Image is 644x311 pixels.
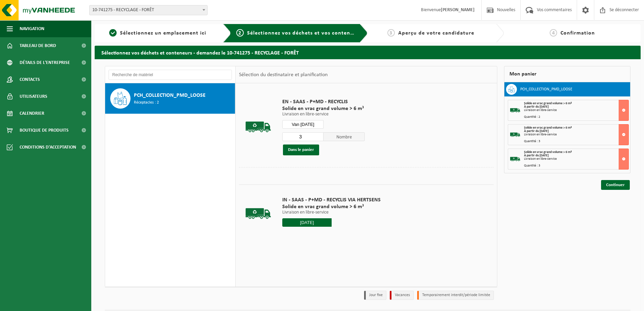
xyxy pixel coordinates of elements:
[238,30,241,36] font: 2
[20,111,44,116] font: Calendrier
[606,183,625,187] font: Continuer
[89,5,208,15] span: 10-741275 - RECYCLAGE - FORÊT
[282,120,324,129] input: Sélectionnez la date
[524,157,557,161] font: Livraison en libre-service
[524,129,549,133] font: À partir du [DATE]
[92,7,154,13] font: 10-741275 - RECYCLAGE - FORÊT
[509,71,536,77] font: Mon panier
[610,7,639,13] font: Se déconnecter
[282,204,364,209] font: Solide en vrac grand volume > 6 m³
[282,99,348,105] font: EN - SAAS - P+MD - RECYCLIS
[109,70,232,80] input: Recherche de matériel
[422,293,490,297] font: Temporairement interdit/période limitée
[20,94,47,99] font: Utilisateurs
[282,112,329,117] font: Livraison en libre-service
[282,218,332,227] input: Sélectionnez la date
[524,126,572,130] font: Solide en vrac grand volume > 6 m³
[20,60,70,65] font: Détails de l'entreprise
[101,50,299,56] font: Sélectionnez vos déchets et conteneurs - demandez le 10-741275 - RECYCLAGE - FORÊT
[524,154,549,157] font: À partir du [DATE]
[524,139,540,143] font: Quantité : 3
[105,83,235,114] button: PCH_COLLECTION_PMD_LOOSE Réceptacles : 2
[120,30,206,36] font: Sélectionnez un emplacement ici
[552,30,555,36] font: 4
[282,210,329,215] font: Livraison en libre-service
[134,101,159,105] font: Réceptacles : 2
[20,77,40,82] font: Contacts
[336,135,352,140] font: Nombre
[20,26,44,31] font: Navigation
[524,150,572,154] font: Solide en vrac grand volume > 6 m³
[389,30,392,36] font: 3
[524,115,540,119] font: Quantité : 2
[369,293,383,297] font: Jour fixe
[524,164,540,168] font: Quantité : 3
[20,128,69,133] font: Boutique de produits
[560,30,595,36] font: Confirmation
[247,30,361,36] font: Sélectionnez vos déchets et vos conteneurs
[112,30,115,36] font: 1
[421,7,441,13] font: Bienvenue
[497,7,515,13] font: Nouvelles
[20,43,56,48] font: Tableau de bord
[282,106,364,111] font: Solide en vrac grand volume > 6 m³
[395,293,410,297] font: Vacances
[537,7,572,13] font: Vos commentaires
[524,133,557,136] font: Livraison en libre-service
[20,145,76,150] font: Conditions d'acceptation
[90,5,207,15] span: 10-741275 - RECYCLAGE - FORÊT
[239,72,328,77] font: Sélection du destinataire et planification
[524,102,572,105] font: Solide en vrac grand volume > 6 m³
[283,145,319,155] button: Dans le panier
[524,105,549,109] font: À partir du [DATE]
[134,93,206,98] font: PCH_COLLECTION_PMD_LOOSE
[441,7,475,13] font: [PERSON_NAME]
[398,30,474,36] font: Aperçu de votre candidature
[520,87,572,91] font: PCH_COLLECTION_PMD_LOOSE
[98,29,218,37] a: 1Sélectionnez un emplacement ici
[524,108,557,112] font: Livraison en libre-service
[601,180,630,190] a: Continuer
[282,197,381,203] font: IN - SAAS - P+MD - RECYCLIS VIA HERTSENS
[288,148,314,152] font: Dans le panier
